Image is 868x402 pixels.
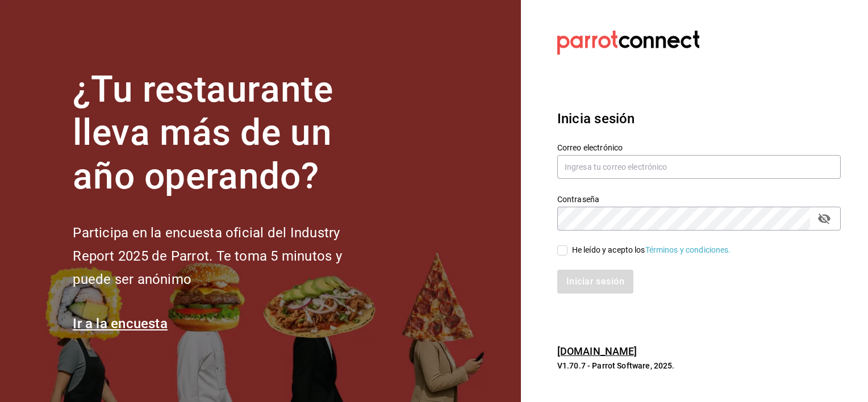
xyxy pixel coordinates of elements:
[557,108,841,129] h3: Inicia sesión
[557,345,637,357] a: [DOMAIN_NAME]
[645,245,731,254] a: Términos y condiciones.
[73,221,379,291] h2: Participa en la encuesta oficial del Industry Report 2025 de Parrot. Te toma 5 minutos y puede se...
[73,316,168,332] a: Ir a la encuesta
[557,195,841,203] label: Contraseña
[815,209,834,228] button: passwordField
[557,360,841,371] p: V1.70.7 - Parrot Software, 2025.
[557,155,841,179] input: Ingresa tu correo electrónico
[557,143,841,151] label: Correo electrónico
[73,68,379,199] h1: ¿Tu restaurante lleva más de un año operando?
[572,244,731,256] div: He leído y acepto los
